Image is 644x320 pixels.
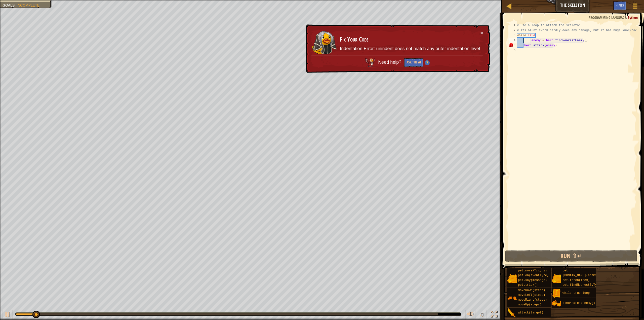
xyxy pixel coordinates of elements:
button: × [480,30,483,35]
span: [DOMAIN_NAME](enemy) [562,274,599,277]
button: ♫ [478,310,487,320]
div: 1 [509,23,517,28]
img: portrait.png [552,299,561,308]
span: findNearestEnemy() [562,301,595,305]
span: ♫ [479,310,484,318]
span: pet [562,269,568,272]
span: Incomplete [17,3,39,7]
span: Need help? [378,60,403,65]
span: : [626,15,628,20]
span: Goals [3,3,15,7]
button: Run ⇧↵ [505,250,637,262]
span: pet.findNearestByType(type) [562,283,611,287]
div: 5 [509,43,517,48]
span: moveLeft(steps) [518,293,545,297]
p: Indentation Error: unindent does not match any outer indentation level [340,46,480,52]
div: 2 [509,28,517,33]
img: portrait.png [507,293,517,303]
div: 3 [509,33,517,38]
img: portrait.png [507,308,517,318]
img: portrait.png [507,274,517,283]
div: 4 [509,38,517,43]
button: Adjust volume [465,310,475,320]
span: pet.moveXY(x, y) [518,269,547,272]
span: moveDown(steps) [518,289,545,292]
span: pet.fetch(item) [562,278,590,282]
span: pet.say(message) [518,278,547,282]
h3: Fix Your Code [340,36,480,43]
span: while-true loop [562,291,590,295]
button: Show game menu [629,1,641,13]
span: moveUp(steps) [518,303,542,306]
button: Ctrl + P: Play [3,310,13,320]
span: : [15,3,17,7]
button: Ask the AI [404,58,423,67]
span: pet.trick() [518,283,538,287]
div: 6 [509,48,517,53]
span: attack(target) [518,311,543,314]
img: portrait.png [552,274,561,283]
span: moveRight(steps) [518,298,547,302]
img: portrait.png [552,289,561,298]
img: Hint [425,60,430,65]
span: Hints [616,3,624,8]
span: pet.on(eventType, handler) [518,274,565,277]
span: Programming language [589,15,626,20]
img: duck_nalfar.png [312,30,337,55]
button: Toggle fullscreen [489,310,499,320]
img: AI [365,58,375,67]
span: Python [628,15,638,20]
